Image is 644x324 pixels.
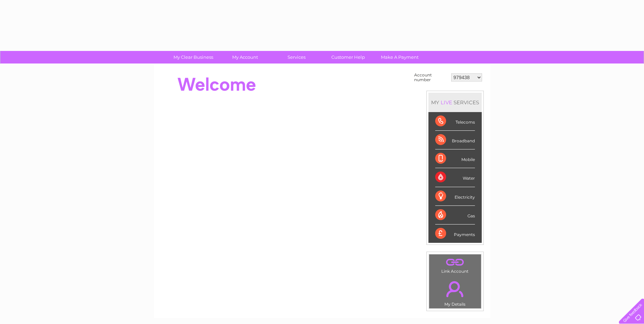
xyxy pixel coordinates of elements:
div: Electricity [435,187,475,206]
a: . [431,277,479,301]
a: . [431,256,479,268]
div: Telecoms [435,112,475,131]
div: Mobile [435,149,475,168]
div: LIVE [439,99,454,106]
div: MY SERVICES [428,93,482,112]
td: My Details [429,275,481,309]
a: Services [269,51,325,64]
div: Broadband [435,131,475,149]
a: My Account [217,51,273,64]
div: Payments [435,224,475,243]
td: Link Account [429,254,481,275]
td: Account number [412,71,449,84]
a: Make A Payment [372,51,428,64]
a: Customer Help [320,51,376,64]
a: My Clear Business [165,51,221,64]
div: Water [435,168,475,187]
div: Gas [435,206,475,224]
